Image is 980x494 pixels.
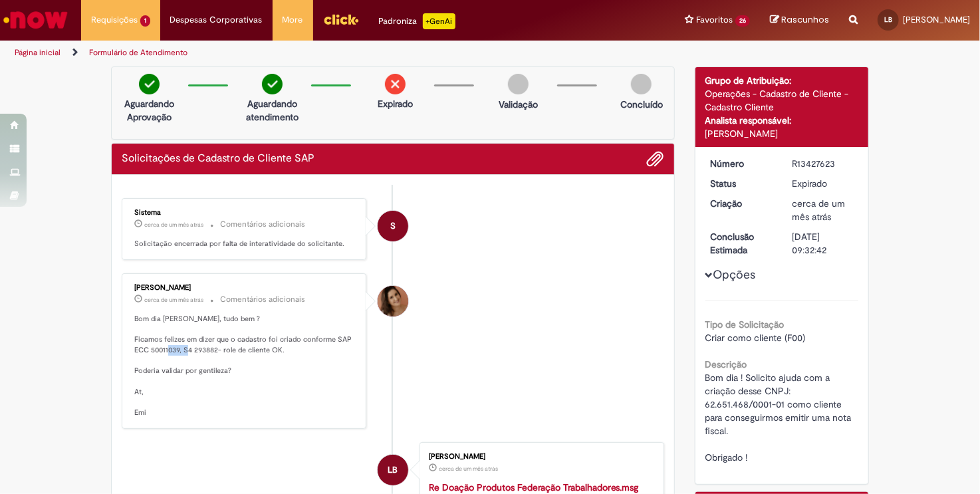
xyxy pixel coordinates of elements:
span: 26 [735,15,750,27]
img: ServiceNow [1,7,70,33]
span: cerca de um mês atrás [792,197,845,223]
img: check-circle-green.png [139,74,160,94]
span: Criar como cliente (F00) [705,332,806,344]
span: Favoritos [696,13,733,27]
time: 19/08/2025 10:32:36 [792,197,845,223]
span: cerca de um mês atrás [144,296,203,304]
div: Analista responsável: [705,114,859,127]
span: [PERSON_NAME] [903,14,970,25]
dt: Número [701,157,783,170]
button: Adicionar anexos [647,150,664,168]
span: Requisições [91,13,138,27]
div: [DATE] 09:32:42 [792,230,854,257]
img: img-circle-grey.png [631,74,652,94]
span: S [390,210,396,242]
span: More [283,13,303,27]
div: [PERSON_NAME] [429,453,650,461]
div: Expirado [792,177,854,190]
p: Validação [499,98,538,111]
img: remove.png [385,74,406,94]
a: Formulário de Atendimento [89,47,187,58]
b: Descrição [705,358,747,370]
span: LB [884,15,892,24]
p: +GenAi [423,13,455,29]
div: [PERSON_NAME] [134,284,356,292]
a: Re Doação Produtos Federação Trabalhadores.msg [429,481,639,493]
span: LB [388,454,398,486]
img: check-circle-green.png [262,74,283,94]
time: 20/08/2025 08:03:33 [144,296,203,304]
small: Comentários adicionais [220,219,305,230]
span: 1 [140,15,150,27]
h2: Solicitações de Cadastro de Cliente SAP Histórico de tíquete [122,153,314,165]
div: System [378,211,408,241]
span: cerca de um mês atrás [439,465,498,473]
dt: Status [701,177,783,190]
p: Solicitação encerrada por falta de interatividade do solicitante. [134,239,356,249]
img: click_logo_yellow_360x200.png [323,9,359,29]
small: Comentários adicionais [220,294,305,305]
div: Sistema [134,209,356,217]
b: Tipo de Solicitação [705,318,785,330]
img: img-circle-grey.png [508,74,529,94]
p: Concluído [620,98,663,111]
time: 27/08/2025 16:00:02 [144,221,203,229]
div: Grupo de Atribuição: [705,74,859,87]
div: [PERSON_NAME] [705,127,859,140]
time: 19/08/2025 10:32:31 [439,465,498,473]
p: Expirado [378,97,413,110]
span: Rascunhos [781,13,829,26]
div: Emiliane Dias De Souza [378,286,408,316]
span: Despesas Corporativas [170,13,263,27]
a: Página inicial [15,47,61,58]
p: Aguardando atendimento [240,97,305,124]
dt: Conclusão Estimada [701,230,783,257]
span: Bom dia ! Solicito ajuda com a criação desse CNPJ: 62.651.468/0001-01 como cliente para conseguir... [705,372,854,463]
div: Lucas Aleixo Braga [378,455,408,485]
div: R13427623 [792,157,854,170]
dt: Criação [701,197,783,210]
ul: Trilhas de página [10,41,644,65]
p: Bom dia [PERSON_NAME], tudo bem ? Ficamos felizes em dizer que o cadastro foi criado conforme SAP... [134,314,356,418]
div: Padroniza [379,13,455,29]
div: 19/08/2025 10:32:36 [792,197,854,223]
div: Operações - Cadastro de Cliente - Cadastro Cliente [705,87,859,114]
span: cerca de um mês atrás [144,221,203,229]
p: Aguardando Aprovação [117,97,182,124]
a: Rascunhos [770,14,829,27]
